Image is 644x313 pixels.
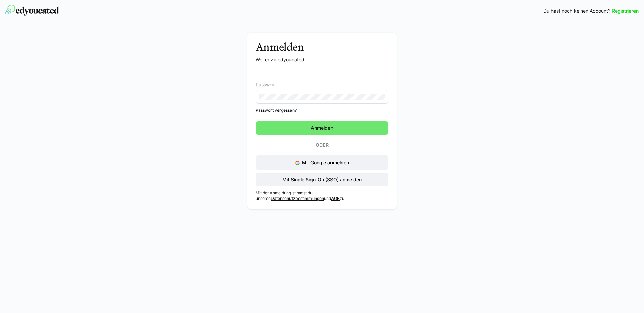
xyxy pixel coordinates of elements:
[256,56,388,63] p: Weiter zu edyoucated
[612,7,639,14] a: Registrieren
[310,125,334,131] span: Anmelden
[256,121,388,135] button: Anmelden
[302,160,349,165] span: Mit Google anmelden
[256,190,388,201] p: Mit der Anmeldung stimmst du unseren und zu.
[305,140,339,150] p: Oder
[331,196,340,201] a: AGB
[256,155,388,170] button: Mit Google anmelden
[271,196,324,201] a: Datenschutzbestimmungen
[256,173,388,186] button: Mit Single Sign-On (SSO) anmelden
[256,82,276,87] span: Passwort
[5,5,59,16] img: edyoucated
[256,41,388,54] h3: Anmelden
[256,108,388,113] a: Passwort vergessen?
[543,7,610,14] span: Du hast noch keinen Account?
[281,176,363,183] span: Mit Single Sign-On (SSO) anmelden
